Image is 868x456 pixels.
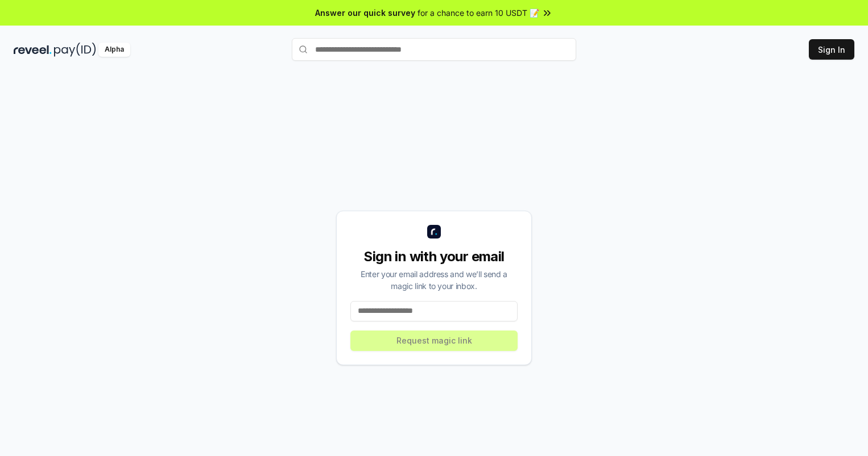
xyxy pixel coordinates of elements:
div: Enter your email address and we’ll send a magic link to your inbox. [350,268,518,292]
div: Alpha [98,43,130,57]
img: reveel_dark [14,43,52,57]
img: logo_small [427,225,441,239]
span: for a chance to earn 10 USDT 📝 [418,7,539,19]
img: pay_id [54,43,96,57]
span: Answer our quick survey [315,7,415,19]
div: Sign in with your email [350,248,518,266]
button: Sign In [809,39,854,60]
